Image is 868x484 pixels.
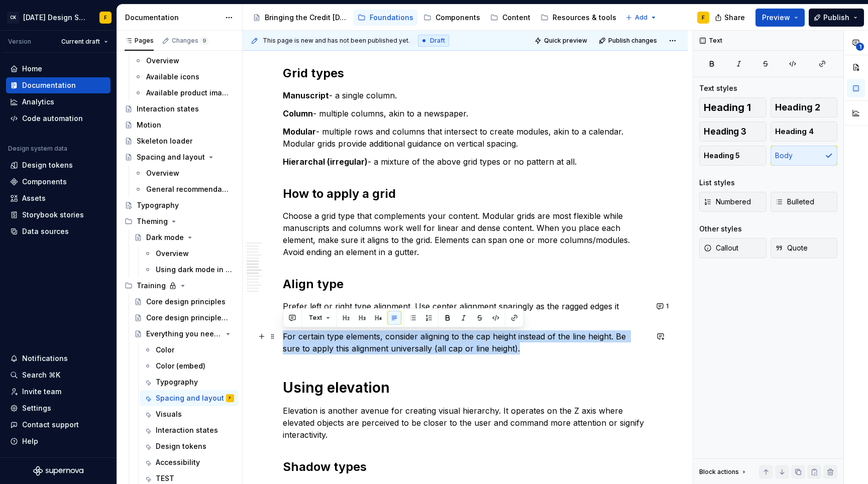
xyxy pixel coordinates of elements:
strong: Modular [283,127,316,137]
div: Pages [125,37,154,45]
a: Design tokens [6,157,111,173]
p: - multiple columns, akin to a newspaper. [283,107,647,119]
div: Analytics [22,97,54,107]
a: Assets [6,190,111,206]
span: Quick preview [544,37,587,45]
h2: Align type [283,276,647,292]
strong: Hierarchal (irregular) [283,157,368,167]
div: TEST [156,473,174,483]
button: Help [6,433,111,449]
a: Components [419,10,484,26]
div: Theming [121,213,238,229]
a: Resources & tools [536,10,620,26]
div: Notifications [22,353,68,364]
a: Using dark mode in Figma [140,262,238,278]
strong: Column [283,108,313,118]
div: Theming [137,216,168,226]
div: Other styles [699,224,742,234]
div: Search ⌘K [22,370,60,380]
div: Components [436,13,480,23]
button: Search ⌘K [6,367,111,383]
div: Training [137,281,166,291]
p: - a single column. [283,89,647,101]
span: Numbered [704,197,751,207]
button: Heading 2 [771,97,838,117]
h2: Grid types [283,65,647,81]
div: Design tokens [156,441,206,451]
p: Elevation is another avenue for creating visual hierarchy. It operates on the Z axis where elevat... [283,405,647,441]
a: Overview [130,165,238,181]
div: Motion [137,120,161,130]
span: Publish changes [608,37,657,45]
div: Overview [156,249,189,259]
div: Spacing and layout [156,393,224,403]
div: F [104,14,107,22]
a: Storybook stories [6,207,111,223]
div: Data sources [22,226,69,236]
span: Preview [762,13,790,23]
div: Skeleton loader [137,136,192,146]
span: Heading 5 [704,151,740,161]
div: Home [22,64,42,74]
span: This page is new and has not been published yet. [263,37,410,45]
div: Accessibility [156,457,200,467]
a: Spacing and layoutF [140,390,238,406]
div: Block actions [699,468,739,476]
a: Invite team [6,384,111,400]
button: Contact support [6,417,111,433]
a: Dark mode [130,229,238,246]
a: Home [6,61,111,77]
div: General recommendations [146,184,229,194]
div: Foundations [370,13,413,23]
a: General recommendations [130,181,238,197]
div: Available product imagery [146,88,229,98]
span: 1 [666,302,669,310]
strong: Manuscript [283,90,329,100]
span: Publish [823,13,849,23]
a: Interaction states [140,422,238,438]
div: Using dark mode in Figma [156,265,232,275]
button: Current draft [57,35,113,49]
div: Documentation [125,13,220,23]
div: Core design principles [146,297,226,307]
div: Color (embed) [156,361,205,371]
div: Changes [172,37,208,45]
button: Publish changes [596,34,662,48]
a: Typography [140,374,238,390]
a: Content [486,10,534,26]
div: Assets [22,193,46,203]
div: Resources & tools [553,13,616,23]
a: Components [6,174,111,190]
a: Skeleton loader [121,133,238,149]
button: Publish [809,9,864,27]
p: - a mixture of the above grid types or no pattern at all. [283,156,647,168]
span: Heading 3 [704,127,746,137]
span: Share [724,13,745,23]
button: Heading 5 [699,146,767,166]
div: Spacing and layout [137,152,205,162]
div: Version [8,38,31,46]
div: Components [22,177,67,187]
a: Motion [121,117,238,133]
button: Share [710,9,751,27]
button: Heading 3 [699,122,767,142]
button: CK[DATE] Design SystemF [2,7,115,28]
button: Callout [699,238,767,258]
div: Everything you need to know [146,329,222,339]
a: Interaction states [121,101,238,117]
a: Available icons [130,69,238,85]
span: Heading 2 [775,102,820,112]
div: Block actions [699,465,748,479]
span: 9 [200,37,208,45]
div: Overview [146,168,179,178]
div: [DATE] Design System [23,13,87,23]
a: Bringing the Credit [DATE] brand to life across products [249,10,352,26]
button: Quote [771,238,838,258]
button: Bulleted [771,192,838,212]
div: F [229,393,231,403]
span: Quote [775,243,808,253]
span: Callout [704,243,738,253]
div: Interaction states [137,104,199,114]
a: Everything you need to know [130,326,238,342]
p: For certain type elements, consider aligning to the cap height instead of the line height. Be sur... [283,330,647,354]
